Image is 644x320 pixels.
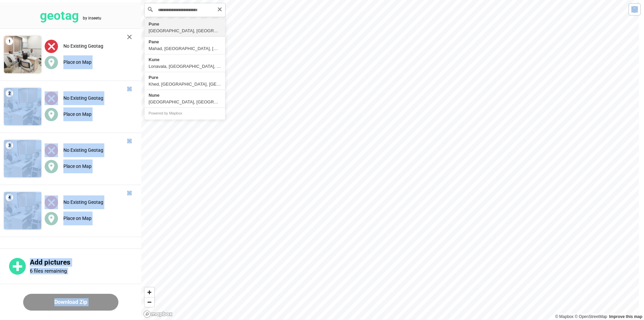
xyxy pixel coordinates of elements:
[127,35,132,39] img: cross
[631,6,638,13] img: toggleLayer
[149,111,182,115] a: Powered by Mapbox
[63,95,103,101] label: No Existing Geotag
[83,16,101,20] tspan: by inseetu
[145,3,225,17] input: Search
[145,287,154,297] button: Zoom in
[63,216,92,221] label: Place on Map
[555,314,574,319] a: Mapbox
[6,38,13,45] span: 1
[575,314,607,319] a: OpenStreetMap
[149,74,221,81] div: Pure
[63,199,103,205] label: No Existing Geotag
[149,28,221,34] div: [GEOGRAPHIC_DATA], [GEOGRAPHIC_DATA]
[40,8,79,23] tspan: geotag
[149,81,221,88] div: Khed, [GEOGRAPHIC_DATA], [GEOGRAPHIC_DATA], [GEOGRAPHIC_DATA]
[145,298,154,307] span: Zoom out
[4,88,41,125] img: 9k=
[127,87,132,91] img: cross
[149,99,221,105] div: [GEOGRAPHIC_DATA], [GEOGRAPHIC_DATA], [GEOGRAPHIC_DATA], [GEOGRAPHIC_DATA]
[6,90,13,97] span: 2
[217,6,222,12] button: Clear
[143,310,173,318] a: Mapbox logo
[63,43,103,49] label: No Existing Geotag
[63,147,103,153] label: No Existing Geotag
[4,36,41,73] img: Z
[6,194,13,201] span: 4
[6,142,13,149] span: 3
[45,196,58,209] img: uploadImagesAlt
[127,191,132,195] img: cross
[145,297,154,307] button: Zoom out
[23,294,118,311] button: Download Zip
[63,59,92,65] label: Place on Map
[149,92,221,99] div: Nune
[45,92,58,105] img: uploadImagesAlt
[127,139,132,143] img: cross
[63,111,92,117] label: Place on Map
[30,268,67,274] p: 6 files remaining
[609,314,642,319] a: Map feedback
[30,258,141,267] p: Add pictures
[45,40,58,53] img: uploadImagesAlt
[63,164,92,169] label: Place on Map
[4,192,41,229] img: 2Q==
[149,63,221,70] div: Lonavala, [GEOGRAPHIC_DATA], [GEOGRAPHIC_DATA], [GEOGRAPHIC_DATA]
[149,21,221,28] div: Pune
[149,39,221,45] div: Pane
[4,140,41,177] img: 2Q==
[149,56,221,63] div: Kune
[45,144,58,157] img: uploadImagesAlt
[149,45,221,52] div: Mahad, [GEOGRAPHIC_DATA], [GEOGRAPHIC_DATA], [GEOGRAPHIC_DATA]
